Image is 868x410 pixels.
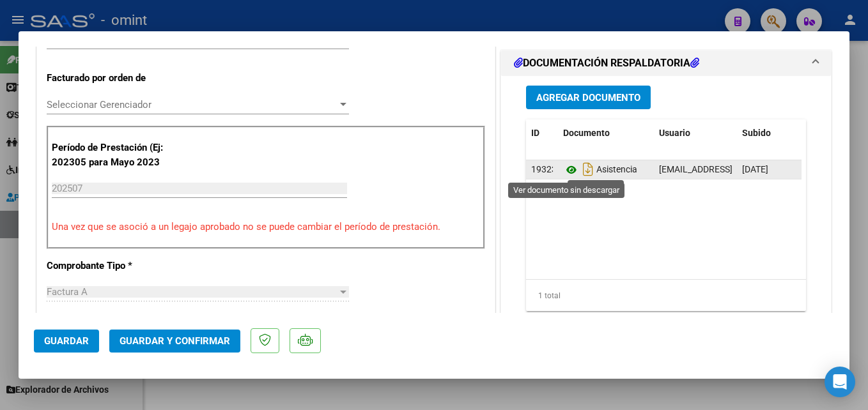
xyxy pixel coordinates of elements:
[531,128,539,138] span: ID
[109,330,240,353] button: Guardar y Confirmar
[742,164,768,174] span: [DATE]
[120,335,230,347] span: Guardar y Confirmar
[801,119,865,147] datatable-header-cell: Acción
[526,280,806,312] div: 1 total
[536,92,640,103] span: Agregar Documento
[531,164,557,174] span: 19323
[742,128,771,138] span: Subido
[654,119,737,147] datatable-header-cell: Usuario
[34,330,99,353] button: Guardar
[737,119,801,147] datatable-header-cell: Subido
[825,367,855,397] div: Open Intercom Messenger
[52,140,180,169] p: Período de Prestación (Ej: 202305 para Mayo 2023
[659,128,690,138] span: Usuario
[501,76,831,341] div: DOCUMENTACIÓN RESPALDATORIA
[47,71,178,86] p: Facturado por orden de
[47,259,178,273] p: Comprobante Tipo *
[52,220,480,234] p: Una vez que se asoció a un legajo aprobado no se puede cambiar el período de prestación.
[47,99,337,110] span: Seleccionar Gerenciador
[563,128,610,138] span: Documento
[526,119,558,147] datatable-header-cell: ID
[526,86,651,109] button: Agregar Documento
[580,159,596,179] i: Descargar documento
[47,286,88,298] span: Factura A
[558,119,654,147] datatable-header-cell: Documento
[514,56,699,71] h1: DOCUMENTACIÓN RESPALDATORIA
[44,335,89,347] span: Guardar
[501,50,831,76] mat-expansion-panel-header: DOCUMENTACIÓN RESPALDATORIA
[563,165,637,175] span: Asistencia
